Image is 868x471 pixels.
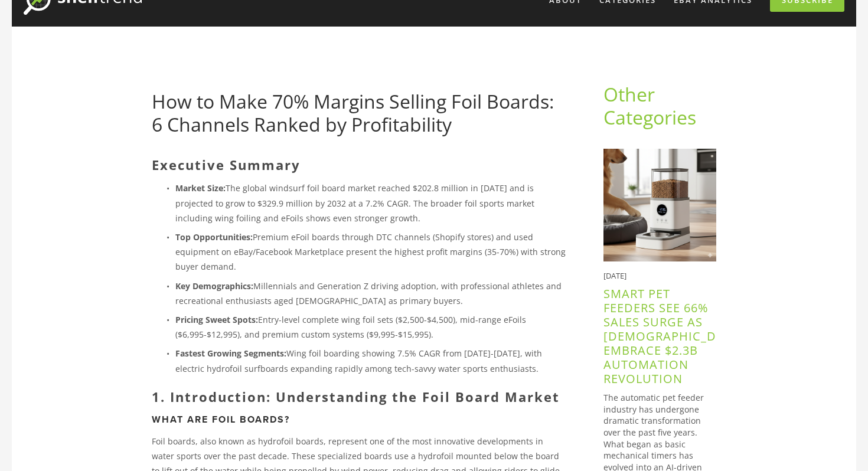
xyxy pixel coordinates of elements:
p: Premium eFoil boards through DTC channels (Shopify stores) and used equipment on eBay/Facebook Ma... [175,230,566,274]
p: The global windsurf foil board market reached $202.8 million in [DATE] and is projected to grow t... [175,181,566,225]
strong: Key Demographics: [175,280,253,292]
strong: Fastest Growing Segments: [175,348,286,359]
p: Millennials and Generation Z driving adoption, with professional athletes and recreational enthus... [175,279,566,308]
a: How to Make 70% Margins Selling Foil Boards: 6 Channels Ranked by Profitability [152,89,554,136]
p: Entry-level complete wing foil sets ($2,500-$4,500), mid-range eFoils ($6,995-$12,995), and premi... [175,312,566,342]
a: Other Categories [603,81,696,129]
p: Wing foil boarding showing 7.5% CAGR from [DATE]-[DATE], with electric hydrofoil surfboards expan... [175,346,566,375]
a: Smart Pet Feeders See 66% Sales Surge as [DEMOGRAPHIC_DATA] Embrace $2.3B Automation Revolution [603,286,745,387]
strong: 1. Introduction: Understanding the Foil Board Market [152,388,560,405]
time: [DATE] [603,270,626,281]
strong: What Are Foil Boards? [152,413,290,426]
strong: Executive Summary [152,156,301,174]
strong: Pricing Sweet Spots: [175,314,258,325]
strong: Top Opportunities: [175,231,253,243]
img: Smart Pet Feeders See 66% Sales Surge as Americans Embrace $2.3B Automation Revolution [603,149,716,261]
strong: Market Size: [175,182,226,194]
